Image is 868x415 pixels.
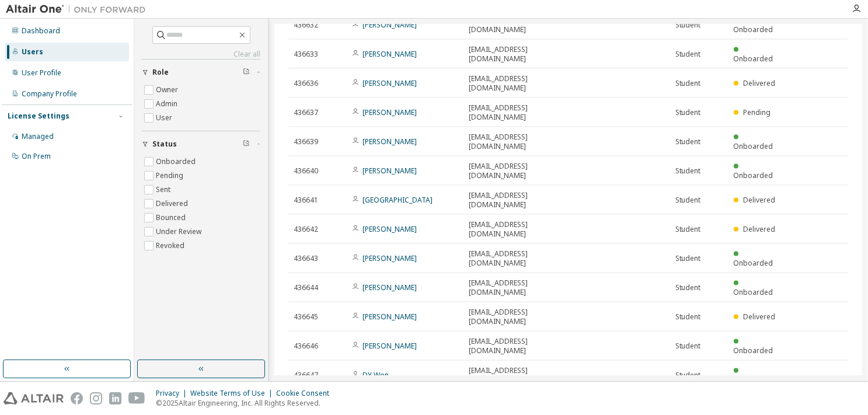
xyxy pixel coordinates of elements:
a: [PERSON_NAME] [362,224,417,234]
span: 436644 [294,283,318,292]
label: Delivered [156,197,190,211]
a: [PERSON_NAME] [362,253,417,263]
span: Student [675,50,701,59]
a: Clear all [142,50,260,59]
span: [EMAIL_ADDRESS][DOMAIN_NAME] [469,249,575,268]
div: Dashboard [22,26,60,36]
div: User Profile [22,68,61,78]
div: License Settings [8,111,69,121]
a: [PERSON_NAME] [362,20,417,30]
a: DY Won [362,370,389,380]
span: [EMAIL_ADDRESS][DOMAIN_NAME] [469,74,575,93]
span: Student [675,166,701,176]
div: Managed [22,132,54,141]
span: [EMAIL_ADDRESS][DOMAIN_NAME] [469,191,575,210]
span: Clear filter [243,140,250,149]
a: [GEOGRAPHIC_DATA] [362,195,433,205]
span: 436637 [294,108,318,117]
span: Student [675,79,701,88]
span: 436633 [294,50,318,59]
span: 436639 [294,137,318,147]
div: Cookie Consent [276,389,336,398]
label: Sent [156,183,173,197]
label: Admin [156,97,180,111]
a: [PERSON_NAME] [362,107,417,117]
span: Student [675,225,701,234]
span: [EMAIL_ADDRESS][DOMAIN_NAME] [469,162,575,180]
a: [PERSON_NAME] [362,49,417,59]
span: Onboarded [734,54,773,64]
span: 436632 [294,20,318,30]
span: Onboarded [734,25,773,34]
span: [EMAIL_ADDRESS][DOMAIN_NAME] [469,16,575,34]
label: Revoked [156,239,187,253]
img: youtube.svg [128,392,145,404]
label: Pending [156,169,186,183]
img: linkedin.svg [109,392,121,404]
span: 436640 [294,166,318,176]
span: 436642 [294,225,318,234]
span: Student [675,137,701,147]
span: 436636 [294,79,318,88]
span: Status [152,140,177,149]
span: Clear filter [243,68,250,77]
span: Student [675,254,701,263]
span: [EMAIL_ADDRESS][DOMAIN_NAME] [469,45,575,64]
img: altair_logo.svg [4,392,64,404]
span: 436646 [294,341,318,351]
label: Under Review [156,225,204,239]
button: Status [142,131,260,157]
a: [PERSON_NAME] [362,137,417,147]
label: Owner [156,83,180,97]
img: facebook.svg [71,392,83,404]
p: © 2025 Altair Engineering, Inc. All Rights Reserved. [156,398,336,408]
div: On Prem [22,152,51,161]
div: Website Terms of Use [190,389,276,398]
span: 436641 [294,196,318,205]
span: [EMAIL_ADDRESS][DOMAIN_NAME] [469,278,575,297]
span: Onboarded [734,346,773,355]
span: 436643 [294,254,318,263]
span: Student [675,20,701,30]
div: Privacy [156,389,190,398]
span: Delivered [743,195,775,205]
span: Pending [743,107,771,117]
span: Onboarded [734,287,773,297]
span: Onboarded [734,375,773,385]
span: Delivered [743,224,775,234]
a: [PERSON_NAME] [362,78,417,88]
img: instagram.svg [90,392,102,404]
span: [EMAIL_ADDRESS][DOMAIN_NAME] [469,103,575,122]
span: [EMAIL_ADDRESS][DOMAIN_NAME] [469,308,575,326]
a: [PERSON_NAME] [362,312,417,322]
span: Student [675,283,701,292]
span: Onboarded [734,170,773,180]
span: [EMAIL_ADDRESS][DOMAIN_NAME] [469,366,575,385]
span: Student [675,108,701,117]
span: 436645 [294,312,318,322]
span: Student [675,371,701,380]
a: [PERSON_NAME] [362,283,417,292]
a: [PERSON_NAME] [362,166,417,176]
label: User [156,111,175,125]
span: [EMAIL_ADDRESS][DOMAIN_NAME] [469,337,575,355]
span: Onboarded [734,141,773,151]
span: Delivered [743,78,775,88]
span: [EMAIL_ADDRESS][DOMAIN_NAME] [469,220,575,239]
div: Users [22,47,43,57]
label: Onboarded [156,155,198,169]
div: Company Profile [22,89,77,99]
label: Bounced [156,211,188,225]
span: Role [152,68,169,77]
span: [EMAIL_ADDRESS][DOMAIN_NAME] [469,132,575,151]
span: Onboarded [734,258,773,268]
button: Role [142,60,260,85]
span: 436647 [294,371,318,380]
span: Student [675,341,701,351]
span: Student [675,312,701,322]
img: Altair One [6,4,152,15]
span: Student [675,196,701,205]
a: [PERSON_NAME] [362,341,417,351]
span: Delivered [743,312,775,322]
